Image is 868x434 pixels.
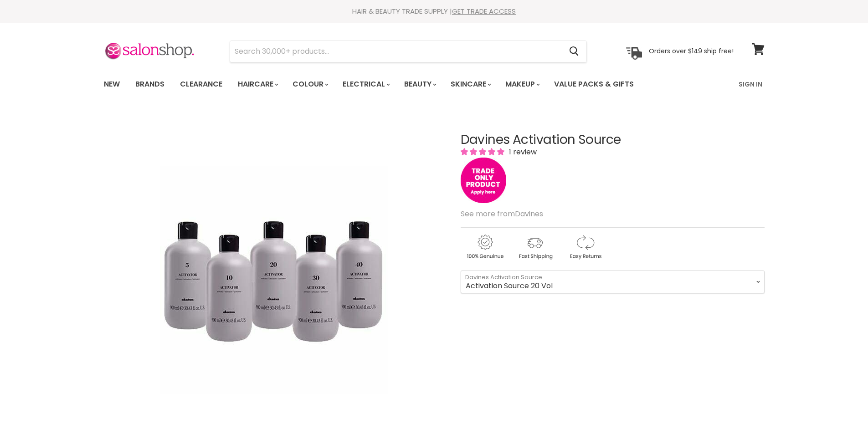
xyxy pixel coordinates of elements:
a: Electrical [336,75,395,94]
span: 1 review [506,147,537,157]
input: Search [230,41,562,62]
img: Davines Activation Source [160,166,388,394]
a: Brands [128,75,171,94]
a: Beauty [397,75,442,94]
img: shipping.gif [511,233,559,261]
img: returns.gif [561,233,609,261]
a: Makeup [498,75,545,94]
h1: Davines Activation Source [461,133,765,147]
form: Product [230,41,587,62]
button: Search [562,41,586,62]
a: New [97,75,127,94]
a: Davines [515,209,543,219]
span: See more from [461,209,543,219]
a: Value Packs & Gifts [547,75,641,94]
a: Sign In [733,75,768,94]
a: GET TRADE ACCESS [452,6,516,16]
a: Haircare [231,75,284,94]
ul: Main menu [97,71,687,97]
img: genuine.gif [461,233,509,261]
span: 5.00 stars [461,147,506,157]
a: Skincare [444,75,497,94]
a: Clearance [173,75,229,94]
a: Colour [286,75,334,94]
img: tradeonly_small.jpg [461,158,506,203]
div: HAIR & BEAUTY TRADE SUPPLY | [92,7,776,16]
nav: Main [92,71,776,97]
p: Orders over $149 ship free! [649,47,734,55]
